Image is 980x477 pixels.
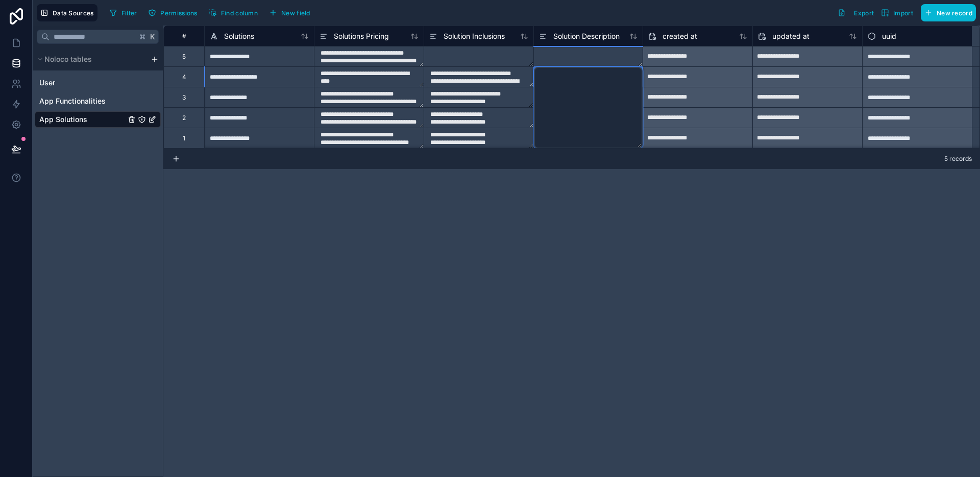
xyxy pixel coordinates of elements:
[183,134,185,142] div: 1
[106,5,141,20] button: Filter
[944,155,972,163] span: 5 records
[893,9,913,17] span: Import
[182,93,186,102] div: 3
[334,31,389,41] span: Solutions Pricing
[444,31,505,41] span: Solution Inclusions
[834,4,877,21] button: Export
[205,5,261,20] button: Find column
[921,4,976,21] button: New record
[265,5,314,20] button: New field
[937,9,972,17] span: New record
[663,31,697,41] span: created at
[553,31,620,41] span: Solution Description
[772,31,810,41] span: updated at
[877,4,917,21] button: Import
[182,53,186,61] div: 5
[854,9,874,17] span: Export
[121,9,137,17] span: Filter
[144,5,201,20] button: Permissions
[53,9,94,17] span: Data Sources
[882,31,896,41] span: uuid
[182,114,186,122] div: 2
[221,9,258,17] span: Find column
[917,4,976,21] a: New record
[37,4,97,21] button: Data Sources
[149,33,156,40] span: K
[171,32,197,40] div: #
[160,9,197,17] span: Permissions
[144,5,205,20] a: Permissions
[224,31,254,41] span: Solutions
[281,9,310,17] span: New field
[182,73,186,81] div: 4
